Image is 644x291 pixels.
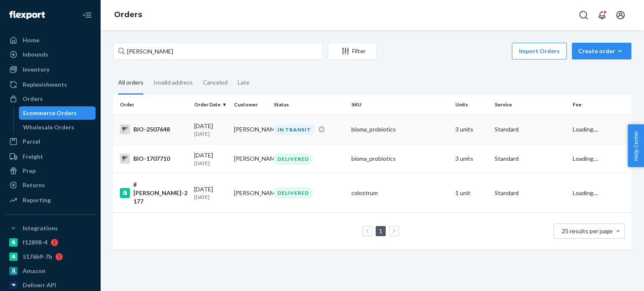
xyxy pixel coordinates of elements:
[5,236,96,249] a: f12898-4
[194,193,227,201] p: [DATE]
[79,7,96,23] button: Close Navigation
[23,80,67,89] div: Replenishments
[452,173,492,212] td: 1 unit
[114,10,142,19] a: Orders
[351,125,448,134] div: bioma_probiotics
[120,180,187,206] div: #[PERSON_NAME]-2177
[23,152,43,161] div: Freight
[191,95,231,115] th: Order Date
[5,178,96,192] a: Returns
[562,227,613,234] span: 25 results per page
[5,78,96,91] a: Replenishments
[578,47,625,55] div: Create order
[231,173,270,212] td: [PERSON_NAME]
[5,250,96,263] a: 5176b9-7b
[495,189,566,197] p: Standard
[194,151,227,167] div: [DATE]
[377,227,384,234] a: Page 1 is your current page
[23,65,49,74] div: Inventory
[5,193,96,207] a: Reporting
[234,101,267,108] div: Customer
[23,36,39,44] div: Home
[491,95,569,115] th: Service
[23,238,47,247] div: f12898-4
[5,264,96,278] a: Amazon
[19,106,96,120] a: Ecommerce Orders
[23,196,51,204] div: Reporting
[270,95,348,115] th: Status
[231,115,270,144] td: [PERSON_NAME]
[569,173,631,212] td: Loading....
[238,72,249,93] div: Late
[452,115,492,144] td: 3 units
[23,109,77,117] div: Ecommerce Orders
[328,47,376,55] div: Filter
[5,63,96,76] a: Inventory
[120,124,187,134] div: BIO-2507648
[23,224,58,232] div: Integrations
[153,72,193,93] div: Invalid address
[452,95,492,115] th: Units
[23,267,45,275] div: Amazon
[120,154,187,164] div: BIO-1707710
[107,3,149,27] ol: breadcrumbs
[572,43,631,59] button: Create order
[194,160,227,167] p: [DATE]
[512,43,567,59] button: Import Orders
[351,155,448,163] div: bioma_probiotics
[274,124,315,135] div: IN TRANSIT
[5,150,96,163] a: Freight
[23,167,36,175] div: Prep
[348,95,452,115] th: SKU
[194,122,227,137] div: [DATE]
[9,11,45,19] img: Flexport logo
[23,281,56,289] div: Deliverr API
[495,155,566,163] p: Standard
[113,95,191,115] th: Order
[5,48,96,61] a: Inbounds
[231,144,270,173] td: [PERSON_NAME]
[203,72,228,93] div: Canceled
[569,144,631,173] td: Loading....
[19,121,96,134] a: Wholesale Orders
[612,7,629,23] button: Open account menu
[628,124,644,167] button: Help Center
[452,144,492,173] td: 3 units
[569,95,631,115] th: Fee
[594,7,610,23] button: Open notifications
[575,7,592,23] button: Open Search Box
[5,221,96,235] button: Integrations
[23,137,40,146] div: Parcel
[118,72,143,95] div: All orders
[23,50,48,59] div: Inbounds
[5,92,96,106] a: Orders
[23,123,74,131] div: Wholesale Orders
[5,164,96,178] a: Prep
[194,130,227,137] p: [DATE]
[23,181,45,189] div: Returns
[328,43,377,59] button: Filter
[351,189,448,197] div: colostrum
[495,125,566,134] p: Standard
[194,185,227,201] div: [DATE]
[23,252,52,261] div: 5176b9-7b
[5,33,96,47] a: Home
[274,187,313,198] div: DELIVERED
[5,135,96,148] a: Parcel
[23,95,43,103] div: Orders
[113,43,323,59] input: Search orders
[274,153,313,165] div: DELIVERED
[569,115,631,144] td: Loading....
